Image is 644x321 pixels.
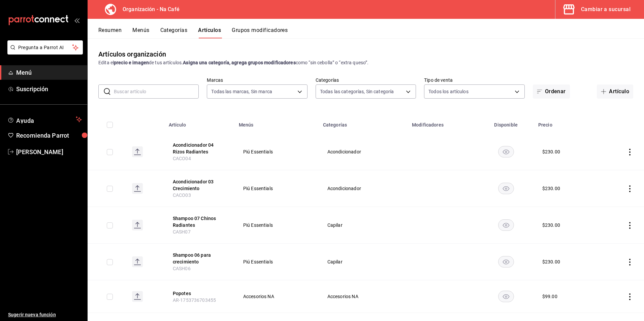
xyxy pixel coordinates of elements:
[160,27,188,38] button: Categorías
[327,294,399,299] span: Accesorios NA
[542,222,560,228] div: $ 230.00
[498,183,514,194] button: availability-product
[478,112,534,134] th: Disponible
[534,112,599,134] th: Precio
[498,291,514,302] button: availability-product
[16,147,82,156] span: [PERSON_NAME]
[173,297,216,303] span: AR-1753736703455
[533,84,570,99] button: Ordenar
[114,60,149,65] strong: precio e imagen
[7,40,83,55] button: Pregunta a Parrot AI
[165,112,235,134] th: Artículo
[16,115,73,123] span: Ayuda
[114,85,199,98] input: Buscar artículo
[16,84,82,94] span: Suscripción
[173,156,191,161] span: CACO04
[18,44,72,51] span: Pregunta a Parrot AI
[498,146,514,157] button: availability-product
[173,229,191,235] span: CASH07
[173,142,227,155] button: edit-product-location
[232,27,288,38] button: Grupos modificadores
[98,27,644,38] div: navigation tabs
[173,192,191,198] span: CACO03
[327,259,399,264] span: Capilar
[542,148,560,155] div: $ 230.00
[243,149,311,154] span: Piú Essentials
[542,293,557,300] div: $ 99.00
[207,78,307,82] label: Marcas
[183,60,295,65] strong: Asigna una categoría, agrega grupos modificadores
[173,178,227,192] button: edit-product-location
[626,149,633,155] button: actions
[243,223,311,227] span: Piú Essentials
[581,5,631,14] div: Cambiar a sucursal
[327,186,399,191] span: Acondicionador
[320,88,394,95] span: Todas las categorías, Sin categoría
[16,68,82,77] span: Menú
[424,78,524,82] label: Tipo de venta
[173,290,227,297] button: edit-product-location
[542,258,560,265] div: $ 230.00
[498,256,514,267] button: availability-product
[8,311,82,318] span: Sugerir nueva función
[626,222,633,229] button: actions
[16,131,82,140] span: Recomienda Parrot
[74,17,79,23] button: open_drawer_menu
[173,266,191,271] span: CASH06
[98,27,122,38] button: Resumen
[243,259,311,264] span: Piú Essentials
[626,185,633,192] button: actions
[319,112,408,134] th: Categorías
[498,219,514,231] button: availability-product
[173,215,227,228] button: edit-product-location
[597,84,633,99] button: Artículo
[243,294,311,299] span: Accesorios NA
[327,223,399,227] span: Capilar
[626,293,633,300] button: actions
[316,78,416,82] label: Categorías
[626,259,633,265] button: actions
[117,5,180,13] h3: Organización - Na Café
[243,186,311,191] span: Piú Essentials
[542,185,560,192] div: $ 230.00
[98,49,166,59] div: Artículos organización
[198,27,221,38] button: Artículos
[211,88,272,95] span: Todas las marcas, Sin marca
[173,252,227,265] button: edit-product-location
[5,49,83,56] a: Pregunta a Parrot AI
[132,27,149,38] button: Menús
[428,88,469,95] span: Todos los artículos
[408,112,478,134] th: Modificadores
[235,112,319,134] th: Menús
[327,149,399,154] span: Acondicionador
[98,59,633,66] div: Edita el de tus artículos. como “sin cebolla” o “extra queso”.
